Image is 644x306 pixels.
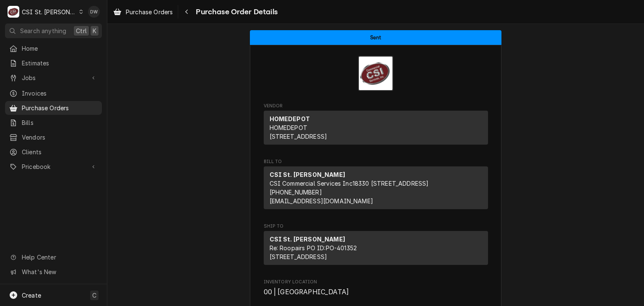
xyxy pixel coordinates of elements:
[22,162,85,171] span: Pricebook
[264,158,488,213] div: Purchase Order Bill To
[264,231,488,265] div: Ship To
[8,6,19,18] div: CSI St. Louis's Avatar
[264,103,488,109] span: Vendor
[88,6,100,18] div: Dyane Weber's Avatar
[270,171,345,178] strong: CSI St. [PERSON_NAME]
[264,111,488,148] div: Vendor
[264,279,488,285] span: Inventory Location
[270,115,310,122] strong: HOMEDEPOT
[22,253,97,262] span: Help Center
[5,86,102,100] a: Invoices
[93,26,96,35] span: K
[180,5,193,18] button: Navigate back
[264,158,488,165] span: Bill To
[270,253,327,260] span: [STREET_ADDRESS]
[5,160,102,174] a: Go to Pricebook
[76,26,87,35] span: Ctrl
[264,103,488,148] div: Purchase Order Vendor
[126,8,173,16] span: Purchase Orders
[5,250,102,264] a: Go to Help Center
[5,116,102,130] a: Bills
[358,56,393,91] img: Logo
[22,292,41,299] span: Create
[5,23,102,38] button: Search anythingCtrlK
[270,124,327,140] span: HOMEDEPOT [STREET_ADDRESS]
[264,111,488,145] div: Vendor
[264,287,488,297] span: Inventory Location
[5,145,102,159] a: Clients
[22,133,98,142] span: Vendors
[264,288,349,296] span: 00 | [GEOGRAPHIC_DATA]
[264,223,488,230] span: Ship To
[5,41,102,55] a: Home
[8,6,19,18] div: C
[22,73,85,82] span: Jobs
[270,189,322,196] a: [PHONE_NUMBER]
[5,101,102,115] a: Purchase Orders
[110,5,176,19] a: Purchase Orders
[5,265,102,279] a: Go to What's New
[370,35,382,40] span: Sent
[92,291,96,300] span: C
[270,236,345,243] strong: CSI St. [PERSON_NAME]
[5,130,102,144] a: Vendors
[264,166,488,213] div: Bill To
[22,89,98,98] span: Invoices
[264,223,488,269] div: Purchase Order Ship To
[264,279,488,297] div: Inventory Location
[22,59,98,67] span: Estimates
[22,118,98,127] span: Bills
[270,180,429,187] span: CSI Commercial Services Inc18330 [STREET_ADDRESS]
[250,30,501,45] div: Status
[5,71,102,85] a: Go to Jobs
[22,104,98,112] span: Purchase Orders
[264,231,488,268] div: Ship To
[22,267,97,276] span: What's New
[20,26,66,35] span: Search anything
[88,6,100,18] div: DW
[22,44,98,53] span: Home
[270,197,373,205] a: [EMAIL_ADDRESS][DOMAIN_NAME]
[22,148,98,156] span: Clients
[264,166,488,209] div: Bill To
[5,56,102,70] a: Estimates
[270,244,357,252] span: Re: Roopairs PO ID: PO-401352
[22,8,76,16] div: CSI St. [PERSON_NAME]
[193,6,278,18] span: Purchase Order Details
